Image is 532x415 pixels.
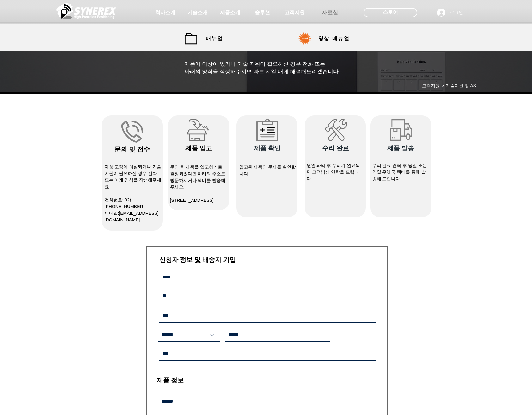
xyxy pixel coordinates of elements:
a: 영상 매뉴얼 [295,32,358,45]
a: 자료실 [315,6,346,19]
span: 자료실 [322,9,339,16]
a: 기술소개 [182,6,213,19]
div: 스토어 [364,8,417,17]
a: 제품소개 [214,6,246,19]
span: [STREET_ADDRESS] [170,198,214,203]
span: ​문의 후 제품을 입고하기로 결정되었다면 아래의 주소로 방문하시거나 택배를 발송해주세요. [170,164,226,189]
span: 매뉴얼 [206,35,223,42]
span: 로그인 [448,9,465,16]
span: ​수리 완료 [322,145,349,152]
span: 고객지원 [284,9,305,16]
span: ​제품 정보 [157,377,184,384]
span: ​신청자 정보 및 배송지 기입 [159,256,236,263]
a: 솔루션 [247,6,278,19]
a: 매뉴얼 [185,32,229,45]
span: ​문의 및 접수 [114,146,150,153]
a: [EMAIL_ADDRESS][DOMAIN_NAME] [105,211,159,222]
button: 로그인 [433,7,468,19]
span: 입고된 제품의 문제를 확인합니다. [239,164,296,176]
span: 영상 매뉴얼 [318,35,350,42]
span: 솔루션 [255,9,270,16]
a: 회사소개 [150,6,181,19]
iframe: Wix Chat [459,388,532,415]
img: 씨너렉스_White_simbol_대지 1.png [56,2,116,21]
span: ​제품 확인 [254,145,281,152]
span: ​제품 입고 [185,145,212,152]
span: ​제품 발송 [387,145,414,152]
span: 제품 고장이 의심되거나 기술지원이 필요하신 경우 전화 또는 아래 양식을 작성해주세요. [105,164,162,189]
span: 원인 파악 후 수리가 완료되면 고객님께 연락을 드립니다. [307,163,360,181]
span: ​이메일: [105,211,159,222]
span: 전화번호: 02)[PHONE_NUMBER] [105,197,144,209]
span: 수리 완료 연락 후 당일 또는 익일 우체국 택배를 통해 발송해 드립니다. [372,163,427,181]
span: 기술소개 [187,9,208,16]
span: 제품소개 [220,9,240,16]
a: 고객지원 [279,6,310,19]
span: 스토어 [383,9,398,16]
span: 회사소개 [155,9,175,16]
